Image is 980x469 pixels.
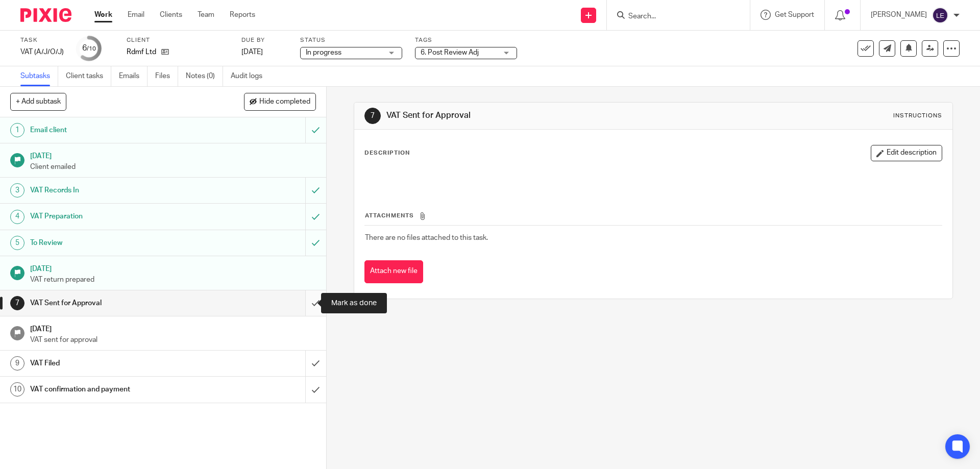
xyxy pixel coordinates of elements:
[230,10,255,20] a: Reports
[198,10,214,20] a: Team
[300,36,402,44] label: Status
[415,36,517,44] label: Tags
[10,236,24,250] div: 5
[244,93,316,110] button: Hide completed
[30,356,207,371] h1: VAT Filed
[871,10,927,20] p: [PERSON_NAME]
[386,110,675,121] h1: VAT Sent for Approval
[94,10,112,20] a: Work
[10,93,66,110] button: + Add subtask
[627,12,719,21] input: Search
[127,47,156,57] p: Rdmf Ltd
[82,42,96,54] div: 6
[306,49,341,56] span: In progress
[30,149,316,161] h1: [DATE]
[186,66,223,86] a: Notes (0)
[259,98,310,106] span: Hide completed
[66,66,111,86] a: Client tasks
[30,382,207,397] h1: VAT confirmation and payment
[20,66,58,86] a: Subtasks
[30,162,316,172] p: Client emailed
[20,8,71,22] img: Pixie
[155,66,178,86] a: Files
[30,122,207,138] h1: Email client
[365,234,488,241] span: There are no files attached to this task.
[20,47,64,57] div: VAT (A/J/O/J)
[365,213,414,218] span: Attachments
[160,10,182,20] a: Clients
[30,235,207,251] h1: To Review
[364,260,423,283] button: Attach new file
[30,275,316,285] p: VAT return prepared
[30,183,207,198] h1: VAT Records In
[20,36,64,44] label: Task
[421,49,479,56] span: 6. Post Review Adj
[119,66,148,86] a: Emails
[893,112,942,120] div: Instructions
[871,145,942,161] button: Edit description
[932,7,948,23] img: svg%3E
[87,46,96,52] small: /10
[775,11,814,18] span: Get Support
[10,382,24,397] div: 10
[364,149,410,157] p: Description
[127,36,229,44] label: Client
[10,210,24,224] div: 4
[30,295,207,311] h1: VAT Sent for Approval
[10,183,24,198] div: 3
[30,335,316,345] p: VAT sent for approval
[10,123,24,137] div: 1
[231,66,270,86] a: Audit logs
[241,36,287,44] label: Due by
[128,10,144,20] a: Email
[30,209,207,224] h1: VAT Preparation
[30,322,316,334] h1: [DATE]
[10,356,24,371] div: 9
[30,261,316,274] h1: [DATE]
[10,296,24,310] div: 7
[364,108,381,124] div: 7
[241,48,263,56] span: [DATE]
